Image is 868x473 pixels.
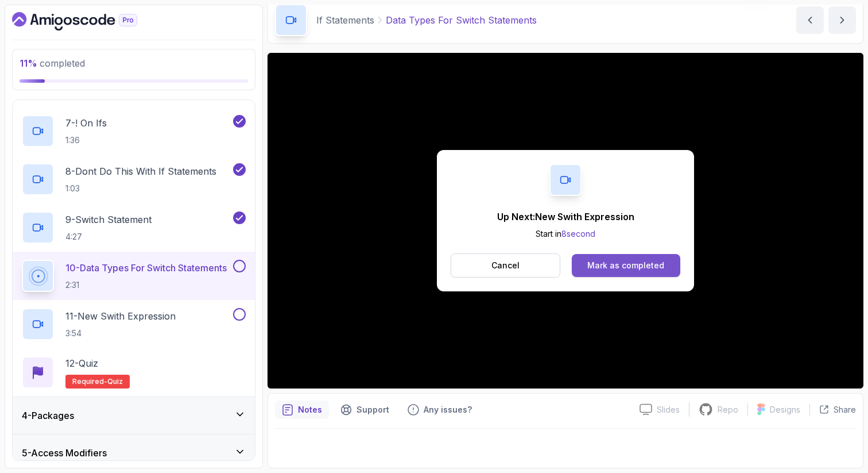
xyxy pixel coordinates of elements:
[587,260,664,271] div: Mark as completed
[657,404,680,416] p: Slides
[20,57,37,69] span: 11 %
[356,404,389,416] p: Support
[572,254,680,277] button: Mark as completed
[65,183,216,194] p: 1:03
[334,401,396,419] button: Support button
[497,228,634,240] p: Start in
[298,404,322,416] p: Notes
[22,211,246,244] button: 9-Switch Statement4:27
[65,309,176,323] p: 11 - New Swith Expression
[316,13,374,27] p: If Statements
[828,6,856,34] button: next content
[22,115,246,147] button: 7-! On Ifs1:36
[65,134,107,146] p: 1:36
[20,57,85,69] span: completed
[796,6,824,34] button: previous content
[809,404,856,416] button: Share
[65,356,98,370] p: 12 - Quiz
[22,260,246,292] button: 10-Data Types For Switch Statements2:31
[65,328,176,339] p: 3:54
[13,397,255,434] button: 4-Packages
[22,163,246,195] button: 8-Dont Do This With If Statements1:03
[401,401,479,419] button: Feedback button
[718,404,738,416] p: Repo
[65,213,152,226] p: 9 - Switch Statement
[22,356,246,389] button: 12-QuizRequired-quiz
[561,229,595,239] span: 8 second
[386,13,537,27] p: Data Types For Switch Statements
[22,409,74,422] h3: 4 - Packages
[424,404,472,416] p: Any issues?
[491,260,520,271] p: Cancel
[22,308,246,340] button: 11-New Swith Expression3:54
[65,231,152,243] p: 4:27
[497,210,634,224] p: Up Next: New Swith Expression
[65,279,227,291] p: 2:31
[107,377,123,386] span: quiz
[72,377,107,386] span: Required-
[13,434,255,471] button: 5-Access Modifiers
[22,446,107,460] h3: 5 - Access Modifiers
[275,401,329,419] button: notes button
[65,164,216,178] p: 8 - Dont Do This With If Statements
[65,261,227,275] p: 10 - Data Types For Switch Statements
[65,116,107,130] p: 7 - ! On Ifs
[451,253,560,278] button: Cancel
[834,404,856,416] p: Share
[268,53,863,389] iframe: 10 - Data Types for Switch Statements
[770,404,800,416] p: Designs
[12,12,164,30] a: Dashboard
